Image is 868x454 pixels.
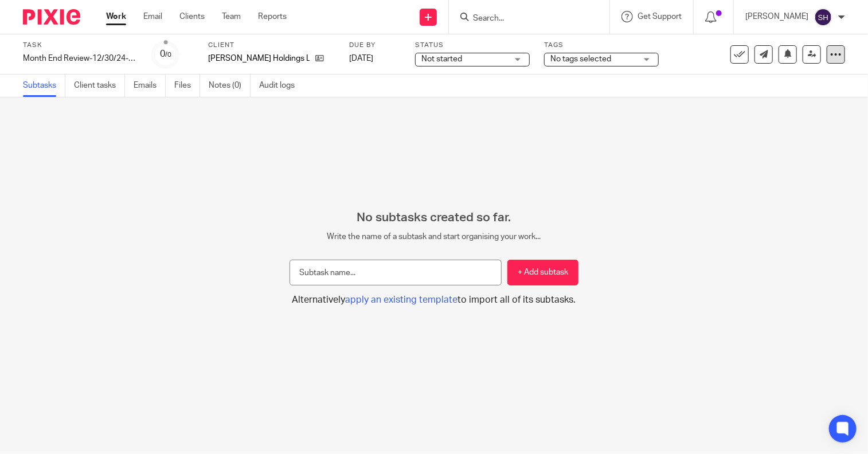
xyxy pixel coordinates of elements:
a: Client tasks [74,75,125,97]
input: Search [472,14,575,24]
div: 0 [160,48,171,61]
a: Notes (0) [209,75,251,97]
label: Client [208,41,335,50]
p: [PERSON_NAME] Holdings LLC [208,53,310,64]
p: Write the name of a subtask and start organising your work... [290,231,579,242]
button: + Add subtask [507,260,579,285]
a: Clients [179,11,205,22]
span: apply an existing template [346,295,458,304]
label: Tags [544,41,659,50]
a: Emails [134,75,166,97]
span: Get Support [638,13,682,21]
input: Subtask name... [290,260,502,285]
a: Email [143,11,162,22]
label: Due by [349,41,401,50]
button: Alternativelyapply an existing templateto import all of its subtasks. [290,294,579,306]
img: svg%3E [814,8,832,26]
div: Month End Review-12/30/24-1/26/25 [23,53,138,64]
a: Reports [258,11,287,22]
a: Files [174,75,200,97]
h2: No subtasks created so far. [290,210,579,225]
span: No tags selected [550,55,611,63]
a: Team [222,11,241,22]
a: Subtasks [23,75,65,97]
small: /0 [165,52,171,58]
a: Work [106,11,126,22]
label: Status [415,41,530,50]
span: [DATE] [349,54,373,62]
span: Not started [421,55,462,63]
label: Task [23,41,138,50]
p: [PERSON_NAME] [745,11,808,22]
img: Pixie [23,9,80,25]
a: Audit logs [259,75,303,97]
